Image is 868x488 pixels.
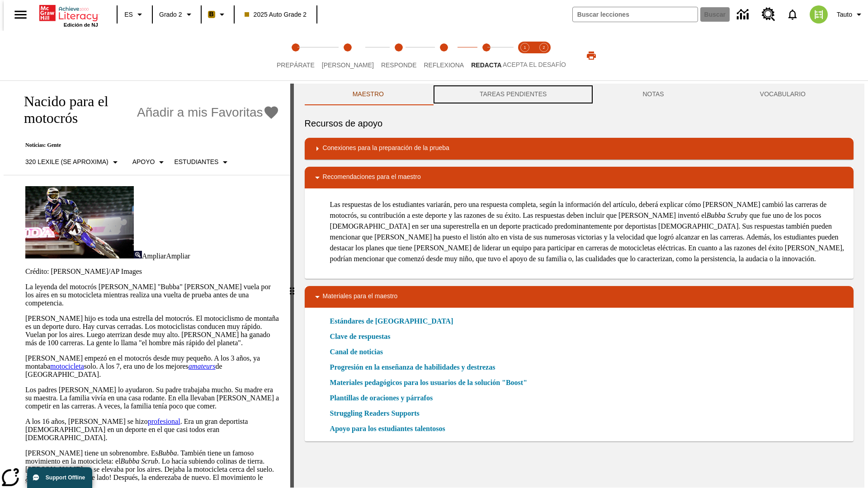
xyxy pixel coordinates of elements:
[22,154,124,170] button: Seleccione Lexile, 320 Lexile (Se aproxima)
[294,84,864,488] div: activity
[756,2,781,27] a: Centro de recursos, Se abrirá en una pestaña nueva.
[381,61,417,69] span: Responde
[330,331,391,342] a: Clave de respuestas, Se abrirá en una nueva ventana o pestaña
[471,61,501,69] span: Redacta
[121,457,158,465] em: Bubba Scrub
[39,3,98,28] div: Portada
[531,31,557,80] button: Acepta el desafío contesta step 2 of 2
[330,408,425,419] a: Struggling Readers Supports
[64,22,98,28] span: Edición de NJ
[416,31,471,80] button: Reflexiona step 4 of 5
[204,6,231,23] button: Boost El color de la clase es anaranjado claro. Cambiar el color de la clase.
[305,84,432,105] button: Maestro
[424,61,464,69] span: Reflexiona
[25,267,279,276] p: Crédito: [PERSON_NAME]/AP Images
[804,3,833,26] button: Escoja un nuevo avatar
[330,347,383,357] a: Canal de noticias, Se abrirá en una nueva ventana o pestaña
[269,31,322,80] button: Prepárate step 1 of 5
[124,10,133,19] span: ES
[594,84,712,105] button: NOTAS
[731,2,756,27] a: Centro de información
[712,84,854,105] button: VOCABULARIO
[305,116,854,131] h6: Recursos de apoyo
[25,354,279,379] p: [PERSON_NAME] empezó en el motocrós desde muy pequeño. A los 3 años, ya montaba solo. A los 7, er...
[174,157,218,167] p: Estudiantes
[25,386,279,410] p: Los padres [PERSON_NAME] lo ayudaron. Su padre trabajaba mucho. Su madre era su maestra. La famil...
[27,467,92,488] button: Support Offline
[837,10,852,19] span: Tauto
[46,474,85,481] span: Support Offline
[323,291,398,302] p: Materiales para el maestro
[14,93,132,127] h1: Nacido para el motocrós
[512,31,538,80] button: Acepta el desafío lee step 1 of 2
[577,47,606,64] button: Imprimir
[833,6,868,23] button: Perfil/Configuración
[25,283,279,307] p: La leyenda del motocrós [PERSON_NAME] "Bubba" [PERSON_NAME] vuela por los aires en su motocicleta...
[305,84,854,105] div: Instructional Panel Tabs
[148,418,180,425] a: profesional
[158,449,177,457] em: Bubba
[189,362,216,370] a: amateurs
[4,84,290,483] div: reading
[707,211,744,219] em: Bubba Scrub
[781,3,804,26] a: Notificaciones
[432,84,594,105] button: TAREAS PENDIENTES
[810,5,828,23] img: avatar image
[322,61,374,69] span: [PERSON_NAME]
[330,423,451,434] a: Apoyo para los estudiantes talentosos
[573,7,698,22] input: Buscar campo
[14,142,279,149] p: Noticias: Gente
[50,362,84,370] a: motocicleta
[290,84,294,488] div: Pulsa la tecla de intro o la barra espaciadora y luego presiona las flechas de derecha e izquierd...
[503,61,566,68] span: ACEPTA EL DESAFÍO
[542,45,545,50] text: 2
[330,362,495,373] a: Progresión en la enseñanza de habilidades y destrezas, Se abrirá en una nueva ventana o pestaña
[464,31,509,80] button: Redacta step 5 of 5
[25,157,108,167] p: 320 Lexile (Se aproxima)
[524,45,526,50] text: 1
[305,138,854,160] div: Conexiones para la preparación de la prueba
[305,286,854,308] div: Materiales para el maestro
[137,105,279,121] button: Añadir a mis Favoritas - Nacido para el motocrós
[277,61,315,69] span: Prepárate
[132,157,155,167] p: Apoyo
[323,172,421,183] p: Recomendaciones para el maestro
[142,252,166,260] span: Ampliar
[25,418,279,442] p: A los 16 años, [PERSON_NAME] se hizo . Era un gran deportista [DEMOGRAPHIC_DATA] en un deporte en...
[245,10,307,19] span: 2025 Auto Grade 2
[315,31,381,80] button: Lee step 2 of 5
[25,314,279,347] p: [PERSON_NAME] hijo es toda una estrella del motocrós. El motociclismo de montaña es un deporte du...
[305,167,854,188] div: Recomendaciones para el maestro
[374,31,424,80] button: Responde step 3 of 5
[137,105,263,120] span: Añadir a mis Favoritas
[25,186,134,258] img: El corredor de motocrós James Stewart vuela por los aires en su motocicleta de montaña.
[170,154,234,170] button: Seleccionar estudiante
[330,316,459,327] a: Estándares de [GEOGRAPHIC_DATA]
[330,393,433,404] a: Plantillas de oraciones y párrafos, Se abrirá en una nueva ventana o pestaña
[330,199,846,264] p: Las respuestas de los estudiantes variarán, pero una respuesta completa, según la información del...
[120,6,149,23] button: Lenguaje: ES, Selecciona un idioma
[330,377,527,388] a: Materiales pedagógicos para los usuarios de la solución "Boost", Se abrirá en una nueva ventana o...
[156,6,198,23] button: Grado: Grado 2, Elige un grado
[159,10,182,19] span: Grado 2
[166,252,190,260] span: Ampliar
[7,1,34,28] button: Abrir el menú lateral
[129,154,171,170] button: Tipo de apoyo, Apoyo
[134,251,142,258] img: Ampliar
[209,9,214,20] span: B
[323,143,449,154] p: Conexiones para la preparación de la prueba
